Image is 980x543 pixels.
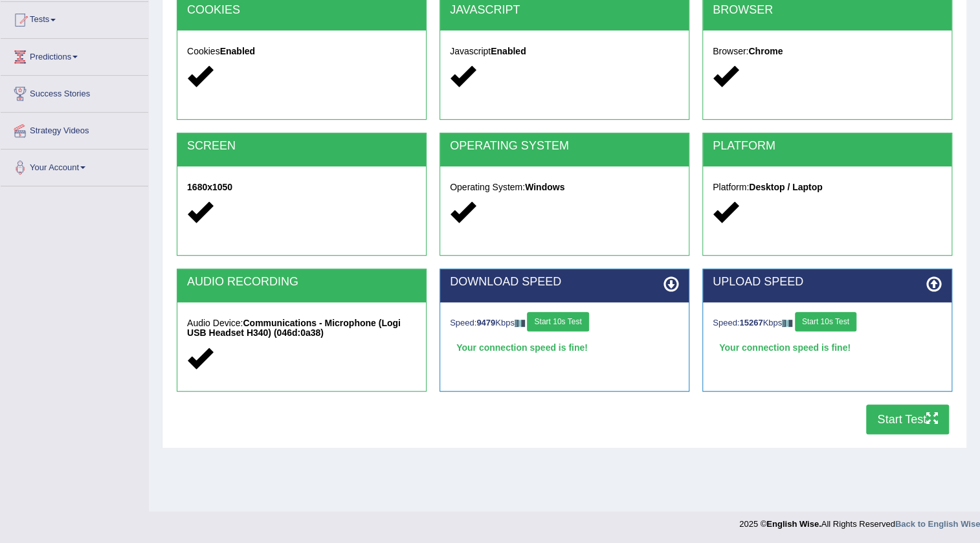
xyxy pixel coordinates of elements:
a: Predictions [1,39,148,71]
h2: UPLOAD SPEED [713,276,942,289]
a: Back to English Wise [895,519,980,529]
strong: 1680x1050 [187,182,232,192]
strong: 9479 [476,318,495,327]
strong: Communications - Microphone (Logi USB Headset H340) (046d:0a38) [187,318,401,338]
h5: Cookies [187,47,416,56]
div: Your connection speed is fine! [713,338,942,357]
h2: SCREEN [187,140,416,153]
button: Start 10s Test [527,312,588,331]
h2: BROWSER [713,4,942,17]
strong: Windows [525,182,564,192]
a: Your Account [1,150,148,182]
div: 2025 © All Rights Reserved [739,511,980,530]
strong: Chrome [748,46,783,56]
a: Tests [1,2,148,34]
h2: OPERATING SYSTEM [450,140,679,153]
a: Success Stories [1,76,148,108]
div: Speed: Kbps [450,312,679,335]
h2: AUDIO RECORDING [187,276,416,289]
div: Your connection speed is fine! [450,338,679,357]
div: Speed: Kbps [713,312,942,335]
strong: English Wise. [766,519,821,529]
a: Strategy Videos [1,113,148,145]
h2: PLATFORM [713,140,942,153]
h5: Platform: [713,183,942,192]
h5: Javascript [450,47,679,56]
strong: Enabled [491,46,526,56]
strong: Desktop / Laptop [749,182,823,192]
strong: 15267 [739,318,763,327]
h2: COOKIES [187,4,416,17]
button: Start 10s Test [795,312,856,331]
h5: Browser: [713,47,942,56]
img: ajax-loader-fb-connection.gif [515,320,525,327]
strong: Enabled [220,46,255,56]
button: Start Test [866,404,949,434]
h5: Audio Device: [187,318,416,338]
img: ajax-loader-fb-connection.gif [782,320,792,327]
h2: JAVASCRIPT [450,4,679,17]
h2: DOWNLOAD SPEED [450,276,679,289]
h5: Operating System: [450,183,679,192]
